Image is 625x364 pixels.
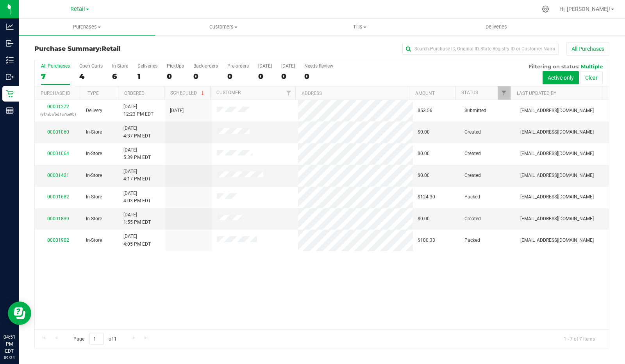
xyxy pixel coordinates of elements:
[86,128,102,136] span: In-Store
[124,91,145,96] a: Ordered
[281,63,295,69] div: [DATE]
[170,107,184,114] span: [DATE]
[541,5,550,13] div: Manage settings
[47,104,69,109] a: 00001272
[79,72,103,81] div: 4
[167,63,184,69] div: PickUps
[304,63,333,69] div: Needs Review
[418,128,430,136] span: $0.00
[304,72,333,81] div: 0
[464,172,481,179] span: Created
[402,43,559,55] input: Search Purchase ID, Original ID, State Registry ID or Customer Name...
[520,237,594,244] span: [EMAIL_ADDRESS][DOMAIN_NAME]
[47,237,69,243] a: 00001902
[102,45,121,52] span: Retail
[529,63,579,70] span: Filtering on status:
[39,111,77,118] p: (9f7abafbd1c7ce9b)
[292,23,427,30] span: Tills
[557,333,601,344] span: 1 - 7 of 7 items
[112,72,128,81] div: 6
[123,103,154,118] span: [DATE] 12:23 PM EDT
[464,193,480,201] span: Packed
[464,150,481,157] span: Created
[258,63,272,69] div: [DATE]
[193,72,218,81] div: 0
[415,91,435,96] a: Amount
[258,72,272,81] div: 0
[517,91,556,96] a: Last Updated By
[4,334,15,355] p: 04:51 PM EDT
[41,63,70,69] div: All Purchases
[6,107,14,114] inline-svg: Reports
[6,73,14,81] inline-svg: Outbound
[123,168,151,183] span: [DATE] 4:17 PM EDT
[418,107,432,114] span: $53.56
[86,107,102,114] span: Delivery
[6,90,14,98] inline-svg: Retail
[41,91,70,96] a: Purchase ID
[559,6,610,12] span: Hi, [PERSON_NAME]!
[520,128,594,136] span: [EMAIL_ADDRESS][DOMAIN_NAME]
[6,39,14,47] inline-svg: Inbound
[47,194,69,200] a: 00001682
[123,146,151,161] span: [DATE] 5:39 PM EDT
[291,19,428,35] a: Tills
[86,172,102,179] span: In-Store
[428,19,564,35] a: Deliveries
[418,237,435,244] span: $100.33
[170,90,206,96] a: Scheduled
[418,150,430,157] span: $0.00
[123,125,151,139] span: [DATE] 4:37 PM EDT
[498,86,511,100] a: Filter
[418,215,430,223] span: $0.00
[464,128,481,136] span: Created
[418,193,435,201] span: $124.30
[47,173,69,178] a: 00001421
[543,71,579,84] button: Active only
[6,23,14,30] inline-svg: Analytics
[520,107,594,114] span: [EMAIL_ADDRESS][DOMAIN_NAME]
[87,91,99,96] a: Type
[137,72,157,81] div: 1
[461,90,478,95] a: Status
[464,237,480,244] span: Packed
[86,237,102,244] span: In-Store
[4,355,15,360] p: 09/24
[86,215,102,223] span: In-Store
[580,71,603,84] button: Clear
[47,216,69,221] a: 00001839
[89,333,104,345] input: 1
[520,172,594,179] span: [EMAIL_ADDRESS][DOMAIN_NAME]
[167,72,184,81] div: 0
[8,302,31,325] iframe: Resource center
[86,193,102,201] span: In-Store
[520,215,594,223] span: [EMAIL_ADDRESS][DOMAIN_NAME]
[86,150,102,157] span: In-Store
[19,23,155,30] span: Purchases
[475,23,518,30] span: Deliveries
[67,333,123,345] span: Page of 1
[41,72,70,81] div: 7
[123,190,151,205] span: [DATE] 4:03 PM EDT
[155,19,291,35] a: Customers
[464,215,481,223] span: Created
[281,72,295,81] div: 0
[19,19,155,35] a: Purchases
[418,172,430,179] span: $0.00
[47,151,69,156] a: 00001064
[216,90,241,95] a: Customer
[520,193,594,201] span: [EMAIL_ADDRESS][DOMAIN_NAME]
[70,6,85,12] span: Retail
[464,107,486,114] span: Submitted
[47,129,69,135] a: 00001060
[123,233,151,248] span: [DATE] 4:05 PM EDT
[79,63,103,69] div: Open Carts
[6,56,14,64] inline-svg: Inventory
[566,42,609,55] button: All Purchases
[581,63,603,70] span: Multiple
[227,72,249,81] div: 0
[155,23,291,30] span: Customers
[123,211,151,226] span: [DATE] 1:55 PM EDT
[227,63,249,69] div: Pre-orders
[137,63,157,69] div: Deliveries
